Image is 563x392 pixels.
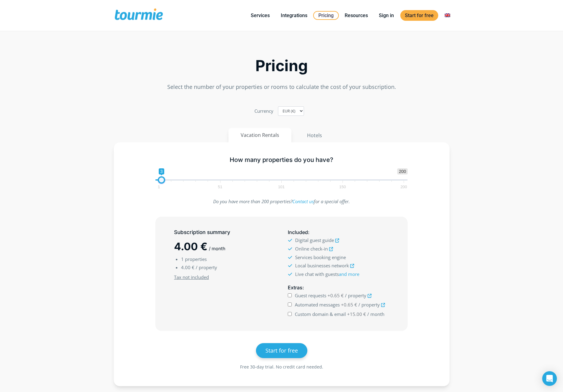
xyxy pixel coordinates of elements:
span: +15.00 € [347,311,366,317]
button: Hotels [294,128,335,143]
span: +0.65 € [341,302,357,308]
span: Custom domain & email [295,311,346,317]
span: Online check-in [295,246,328,252]
a: Contact us [292,198,314,204]
span: 101 [277,185,286,188]
span: 200 [399,185,408,188]
h5: How many properties do you have? [155,156,408,164]
span: Extras [288,284,302,291]
label: Currency [254,107,273,115]
span: 1 [157,185,161,188]
span: 150 [338,185,347,188]
span: Digital guest guide [295,237,334,243]
h5: : [288,229,389,236]
p: Select the number of your properties or rooms to calculate the cost of your subscription. [114,83,450,91]
a: Resources [340,12,372,19]
span: / property [196,264,217,270]
button: Vacation Rentals [228,128,291,142]
span: properties [185,256,207,262]
span: Local businesses network [295,262,349,269]
span: Services booking engine [295,254,346,260]
a: Start for free [400,10,438,21]
span: Free 30-day trial. No credit card needed. [240,364,323,370]
span: 3 [159,168,164,174]
span: 4.00 € [181,264,194,270]
h2: Pricing [114,59,450,73]
a: Start for free [256,343,307,358]
span: 51 [217,185,223,188]
a: Services [246,12,274,19]
p: Do you have more than 200 properties? for a special offer. [155,197,408,206]
a: Sign in [374,12,398,19]
span: / month [209,246,225,251]
u: Tax not included [174,274,209,280]
span: Live chat with guests [295,271,359,277]
span: 1 [181,256,184,262]
a: Pricing [313,11,339,20]
a: and more [339,271,359,277]
span: / property [345,292,366,299]
h5: : [288,284,389,291]
span: / property [358,302,380,308]
span: 200 [397,168,407,174]
span: 4.00 € [174,240,207,253]
span: Start for free [265,347,298,354]
span: Included [288,229,308,235]
span: Automated messages [295,302,340,308]
span: +0.65 € [328,292,344,299]
div: Open Intercom Messenger [542,371,557,386]
span: / month [367,311,384,317]
span: Guest requests [295,292,326,299]
h5: Subscription summary [174,229,275,236]
a: Integrations [276,12,312,19]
